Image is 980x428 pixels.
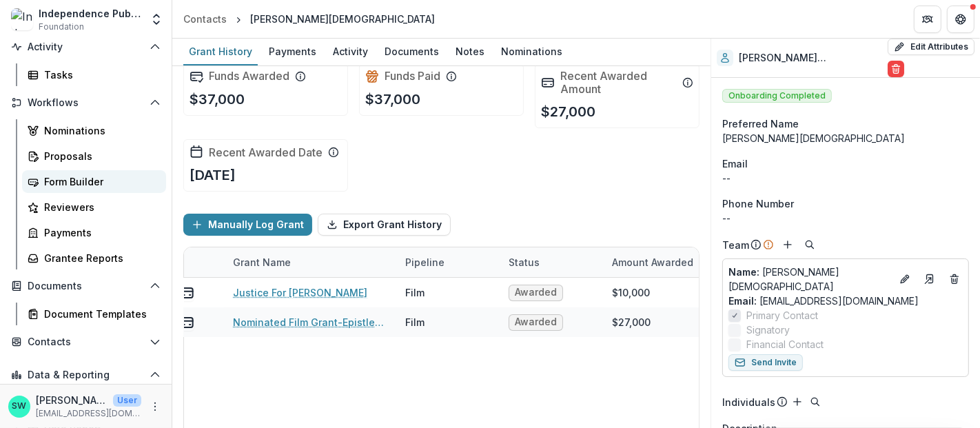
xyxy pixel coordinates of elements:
div: Status [500,255,548,269]
span: Foundation [39,21,84,33]
button: Open Contacts [6,331,166,353]
h2: Recent Awarded Amount [560,70,677,96]
button: Edit [897,271,913,287]
p: Team [722,238,749,252]
p: [DATE] [190,165,236,185]
div: Proposals [44,149,155,163]
a: Proposals [22,145,166,167]
h2: Funds Awarded [209,70,289,83]
div: Grant Name [225,255,299,269]
a: Email: [EMAIL_ADDRESS][DOMAIN_NAME] [728,294,919,308]
div: Contacts [183,12,227,26]
button: Send Invite [728,354,803,371]
a: Go to contact [919,268,941,290]
div: Payments [263,41,322,61]
span: Signatory [746,323,790,337]
button: Open Documents [6,275,166,297]
a: Activity [327,39,374,65]
div: Film [405,285,425,300]
div: Activity [327,41,374,61]
div: -- [722,211,969,225]
button: Search [802,236,818,253]
span: Email [722,156,748,171]
div: Status [500,247,604,277]
div: Grant Name [225,247,397,277]
span: Awarded [515,316,557,328]
img: Independence Public Media Foundation [11,8,33,30]
a: Nominations [496,39,568,65]
p: $37,000 [190,89,245,110]
div: Documents [379,41,445,61]
button: Delete [888,61,904,77]
button: More [147,398,163,415]
a: Payments [22,221,166,244]
span: Contacts [28,336,144,348]
div: Reviewers [44,200,155,214]
p: $37,000 [365,89,420,110]
button: Search [807,394,824,410]
span: Financial Contact [746,337,824,351]
div: Notes [450,41,490,61]
a: Document Templates [22,303,166,325]
div: Independence Public Media Foundation [39,6,141,21]
div: Payments [44,225,155,240]
button: Open Data & Reporting [6,364,166,386]
div: $27,000 [612,315,651,329]
button: Open Workflows [6,92,166,114]
div: Pipeline [397,247,500,277]
a: Contacts [178,9,232,29]
a: Documents [379,39,445,65]
h2: Funds Paid [385,70,440,83]
div: Sherella WIlliams [12,402,27,411]
button: Open Activity [6,36,166,58]
div: Grant History [183,41,258,61]
span: Primary Contact [746,308,818,323]
div: Nominations [496,41,568,61]
button: Manually Log Grant [183,214,312,236]
a: Nominations [22,119,166,142]
button: Get Help [947,6,974,33]
div: Amount Awarded [604,247,707,277]
a: Notes [450,39,490,65]
div: Grantee Reports [44,251,155,265]
nav: breadcrumb [178,9,440,29]
a: Nominated Film Grant-Epistles of Love by [PERSON_NAME]-5/8/2020-6/8/2021 [233,315,389,329]
span: Phone Number [722,196,794,211]
button: view-payments [178,314,194,331]
button: Deletes [946,271,963,287]
a: Grant History [183,39,258,65]
p: User [113,394,141,407]
div: $10,000 [612,285,650,300]
button: Partners [914,6,941,33]
button: Export Grant History [318,214,451,236]
button: Open entity switcher [147,6,166,33]
span: Onboarding Completed [722,89,832,103]
div: Form Builder [44,174,155,189]
a: Grantee Reports [22,247,166,269]
div: [PERSON_NAME][DEMOGRAPHIC_DATA] [722,131,969,145]
div: Amount Awarded [604,255,702,269]
p: [EMAIL_ADDRESS][DOMAIN_NAME] [36,407,141,420]
div: Pipeline [397,255,453,269]
a: Form Builder [22,170,166,193]
span: Documents [28,281,144,292]
span: Preferred Name [722,116,799,131]
span: Activity [28,41,144,53]
span: Awarded [515,287,557,298]
button: Add [779,236,796,253]
span: Name : [728,266,759,278]
div: Document Templates [44,307,155,321]
div: Nominations [44,123,155,138]
p: [PERSON_NAME] [36,393,108,407]
span: Data & Reporting [28,369,144,381]
p: Individuals [722,395,775,409]
button: Edit Attributes [888,39,974,55]
a: Name: [PERSON_NAME][DEMOGRAPHIC_DATA] [728,265,891,294]
button: Add [789,394,806,410]
span: Workflows [28,97,144,109]
a: Tasks [22,63,166,86]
